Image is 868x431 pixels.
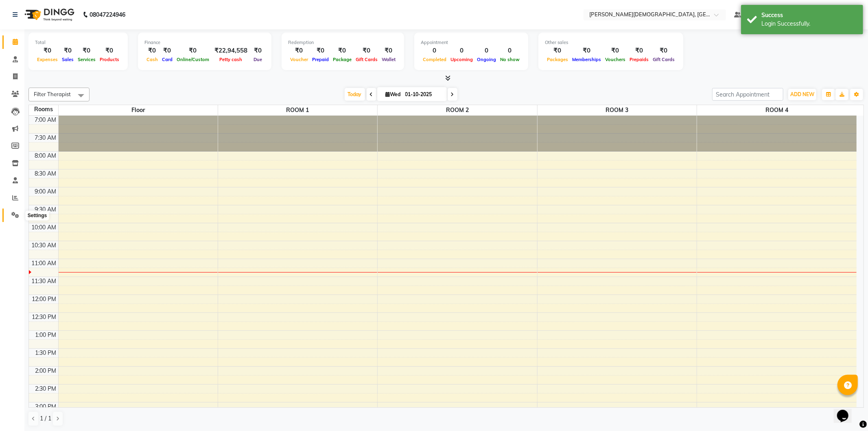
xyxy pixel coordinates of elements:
[251,46,265,55] div: ₹0
[29,105,58,114] div: Rooms
[475,57,498,62] span: Ongoing
[144,57,160,62] span: Cash
[788,89,816,100] button: ADD NEW
[384,91,403,97] span: Wed
[545,46,570,55] div: ₹0
[761,11,857,20] div: Success
[40,414,51,423] span: 1 / 1
[33,134,58,142] div: 7:30 AM
[34,349,58,357] div: 1:30 PM
[30,223,58,232] div: 10:00 AM
[251,57,264,62] span: Due
[421,39,522,46] div: Appointment
[35,39,121,46] div: Total
[33,169,58,178] div: 8:30 AM
[380,57,398,62] span: Wallet
[30,277,58,286] div: 11:30 AM
[35,57,60,62] span: Expenses
[26,211,49,221] div: Settings
[160,57,175,62] span: Card
[35,46,60,55] div: ₹0
[60,46,76,55] div: ₹0
[31,295,58,303] div: 12:00 PM
[651,46,677,55] div: ₹0
[475,46,498,55] div: 0
[33,187,58,196] div: 9:00 AM
[421,57,448,62] span: Completed
[218,105,377,115] span: ROOM 1
[144,46,160,55] div: ₹0
[33,205,58,214] div: 9:30 AM
[331,57,354,62] span: Package
[448,57,475,62] span: Upcoming
[218,57,245,62] span: Petty cash
[211,46,251,55] div: ₹22,94,558
[570,46,603,55] div: ₹0
[98,57,121,62] span: Products
[790,91,814,97] span: ADD NEW
[59,105,218,115] span: Floor
[651,57,677,62] span: Gift Cards
[60,57,76,62] span: Sales
[603,46,627,55] div: ₹0
[498,57,522,62] span: No show
[288,39,398,46] div: Redemption
[160,46,175,55] div: ₹0
[33,152,58,160] div: 8:00 AM
[175,46,211,55] div: ₹0
[310,46,331,55] div: ₹0
[90,3,125,26] b: 08047224946
[30,259,58,268] div: 11:00 AM
[538,105,697,115] span: ROOM 3
[761,20,857,28] div: Login Successfully.
[34,402,58,411] div: 3:00 PM
[545,57,570,62] span: Packages
[288,46,310,55] div: ₹0
[34,91,71,97] span: Filter Therapist
[603,57,627,62] span: Vouchers
[545,39,677,46] div: Other sales
[31,313,58,321] div: 12:30 PM
[76,57,98,62] span: Services
[627,57,651,62] span: Prepaids
[627,46,651,55] div: ₹0
[33,116,58,124] div: 7:00 AM
[144,39,265,46] div: Finance
[310,57,331,62] span: Prepaid
[403,88,444,101] input: 2025-10-01
[354,57,380,62] span: Gift Cards
[34,385,58,393] div: 2:30 PM
[421,46,448,55] div: 0
[21,3,77,26] img: logo
[34,331,58,339] div: 1:00 PM
[345,88,365,101] span: Today
[697,105,857,115] span: ROOM 4
[175,57,211,62] span: Online/Custom
[331,46,354,55] div: ₹0
[834,398,860,423] iframe: chat widget
[448,46,475,55] div: 0
[498,46,522,55] div: 0
[288,57,310,62] span: Voucher
[34,367,58,375] div: 2:00 PM
[712,88,783,101] input: Search Appointment
[380,46,398,55] div: ₹0
[98,46,121,55] div: ₹0
[76,46,98,55] div: ₹0
[570,57,603,62] span: Memberships
[354,46,380,55] div: ₹0
[30,241,58,250] div: 10:30 AM
[378,105,537,115] span: ROOM 2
